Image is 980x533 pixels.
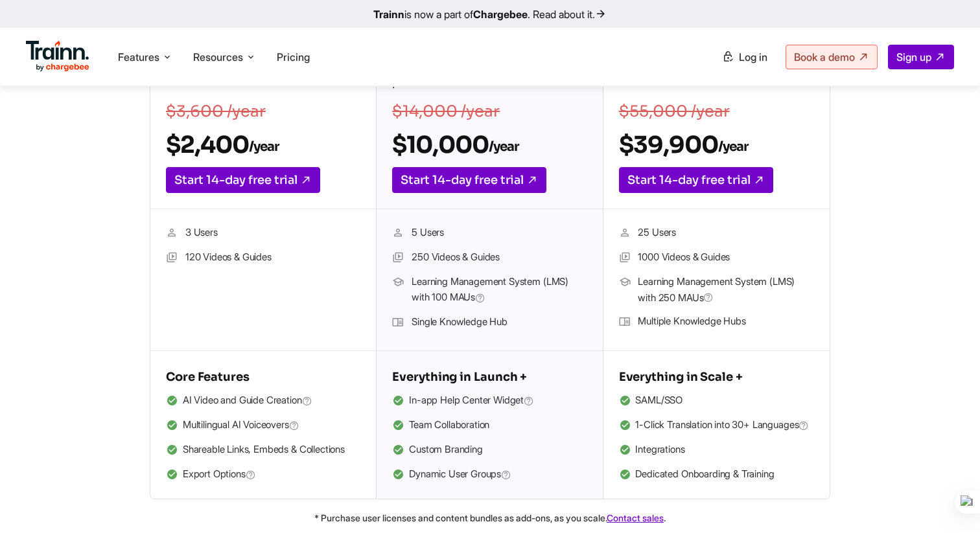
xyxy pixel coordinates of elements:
[249,139,279,155] sub: /year
[473,8,528,21] b: Chargebee
[619,313,814,330] li: Multiple Knowledge Hubs
[118,50,159,64] span: Features
[619,249,814,266] li: 1000 Videos & Guides
[896,51,931,63] span: Sign up
[915,471,980,533] iframe: Chat Widget
[392,225,587,242] li: 5 Users
[392,417,587,434] li: Team Collaboration
[619,466,814,483] li: Dedicated Onboarding & Training
[409,392,534,409] span: In-app Help Center Widget
[489,139,519,155] sub: /year
[619,367,814,387] h5: Everything in Scale +
[718,139,748,155] sub: /year
[607,512,664,523] a: Contact sales
[714,45,775,69] a: Log in
[183,466,256,483] span: Export Options
[183,392,312,409] span: AI Video and Guide Creation
[619,392,814,409] li: SAML/SSO
[183,417,299,434] span: Multilingual AI Voiceovers
[888,45,954,69] a: Sign up
[392,367,587,387] h5: Everything in Launch +
[166,102,266,121] s: $3,600 /year
[638,274,813,306] span: Learning Management System (LMS) with 250 MAUs
[409,466,511,483] span: Dynamic User Groups
[635,417,809,434] span: 1-Click Translation into 30+ Languages
[166,167,320,193] a: Start 14-day free trial
[26,41,89,72] img: Trainn Logo
[739,51,767,63] span: Log in
[619,167,773,193] a: Start 14-day free trial
[392,102,500,121] s: $14,000 /year
[166,225,360,242] li: 3 Users
[78,510,902,526] p: * Purchase user licenses and content bundles as add-ons, as you scale. .
[392,130,587,159] h2: $10,000
[392,167,546,193] a: Start 14-day free trial
[277,51,310,63] a: Pricing
[619,130,814,159] h2: $39,900
[786,45,878,69] a: Book a demo
[373,8,404,21] b: Trainn
[166,130,360,159] h2: $2,400
[619,225,814,242] li: 25 Users
[794,51,855,63] span: Book a demo
[392,249,587,266] li: 250 Videos & Guides
[619,442,814,459] li: Integrations
[166,442,360,459] li: Shareable Links, Embeds & Collections
[392,314,587,331] li: Single Knowledge Hub
[392,442,587,459] li: Custom Branding
[412,274,587,306] span: Learning Management System (LMS) with 100 MAUs
[619,102,730,121] s: $55,000 /year
[166,367,360,387] h5: Core Features
[193,50,243,64] span: Resources
[166,249,360,266] li: 120 Videos & Guides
